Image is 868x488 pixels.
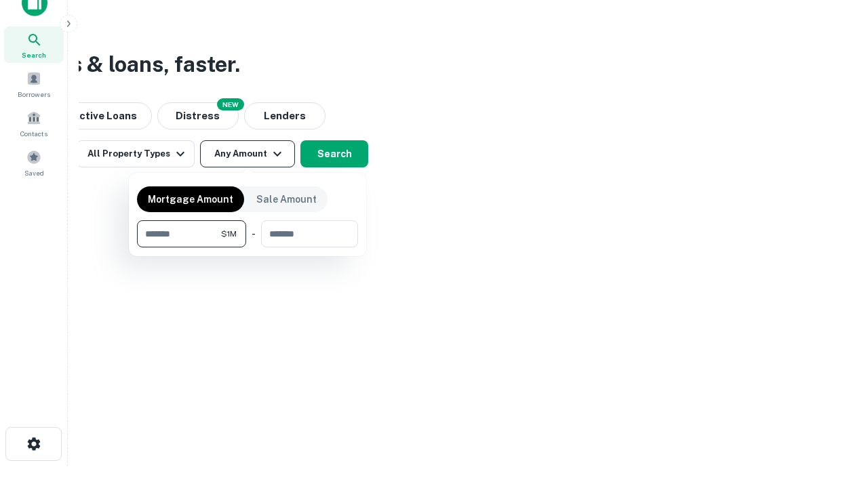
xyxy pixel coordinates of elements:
span: $1M [221,228,237,240]
p: Mortgage Amount [148,192,233,207]
p: Sale Amount [256,192,317,207]
div: - [252,220,256,247]
iframe: Chat Widget [800,380,868,445]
